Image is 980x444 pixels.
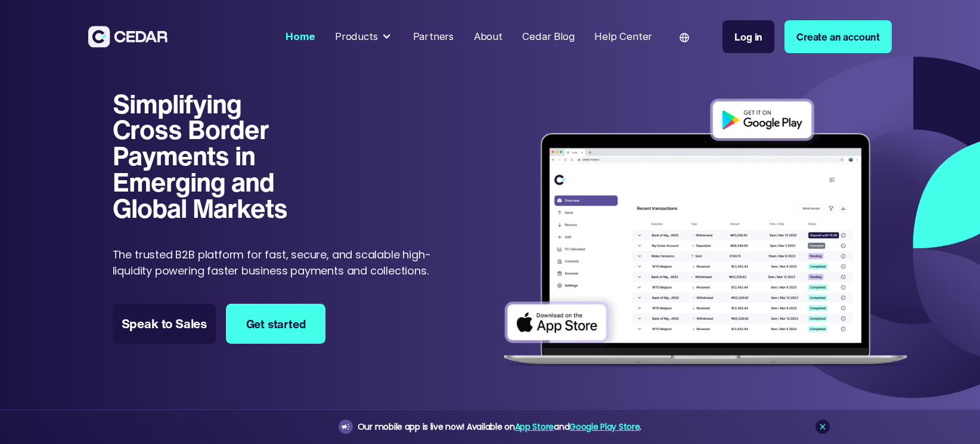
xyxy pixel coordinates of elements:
p: The trusted B2B platform for fast, secure, and scalable high-liquidity powering faster business p... [113,246,445,279]
a: App Store [515,421,554,433]
div: Log in [734,29,762,44]
div: Partners [413,29,454,44]
img: Dashboard of transactions [495,91,916,378]
img: announcement [341,422,351,431]
a: Log in [722,20,774,53]
a: Get started [226,304,325,344]
div: Help Center [594,29,652,44]
div: Cedar Blog [522,29,574,44]
h1: Simplifying Cross Border Payments in Emerging and Global Markets [113,91,312,221]
a: Home [281,23,320,50]
div: Products [335,29,378,44]
a: Create an account [784,20,892,53]
a: Help Center [590,23,658,50]
div: Our mobile app is live now! Available on and . [358,420,641,434]
a: Partners [408,23,458,50]
div: About [474,29,503,44]
a: About [469,23,507,50]
a: Speak to Sales [113,304,216,344]
div: Products [330,24,398,49]
a: Google Play Store [569,421,640,433]
div: Home [286,29,315,44]
a: Cedar Blog [517,23,579,50]
img: world icon [680,33,689,42]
